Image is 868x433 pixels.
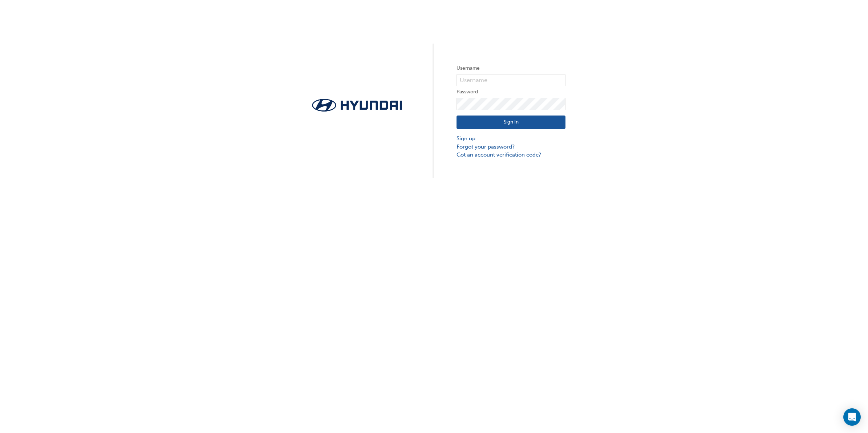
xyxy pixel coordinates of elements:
[457,88,565,96] label: Password
[457,116,565,129] button: Sign In
[303,97,411,114] img: Trak
[457,143,565,151] a: Forgot your password?
[843,408,861,426] div: Open Intercom Messenger
[457,74,565,86] input: Username
[457,134,565,143] a: Sign up
[457,64,565,73] label: Username
[457,151,565,159] a: Got an account verification code?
